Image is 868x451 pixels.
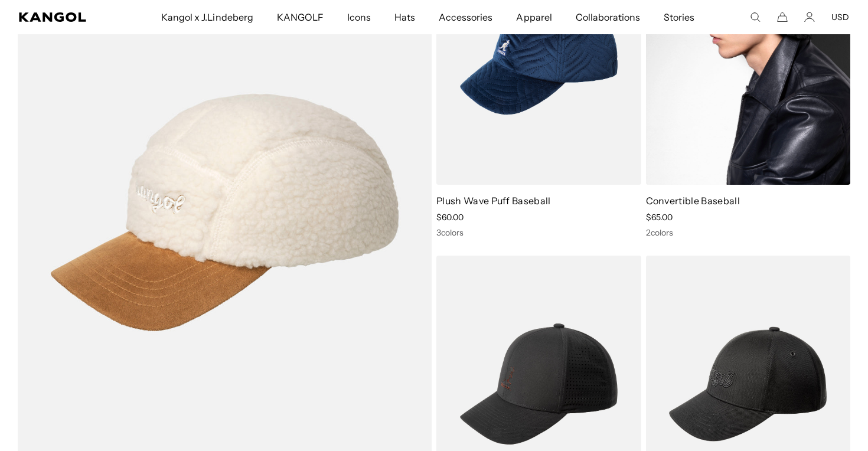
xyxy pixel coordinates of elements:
a: Kangol [19,12,106,22]
a: Plush Wave Puff Baseball [436,195,551,207]
div: 2 colors [646,227,851,238]
span: $60.00 [436,212,464,223]
a: Account [804,12,815,22]
a: Convertible Baseball [646,195,740,207]
div: 3 colors [436,227,641,238]
button: USD [831,12,849,22]
button: Cart [777,12,788,22]
span: $65.00 [646,212,673,223]
summary: Search here [750,12,761,22]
